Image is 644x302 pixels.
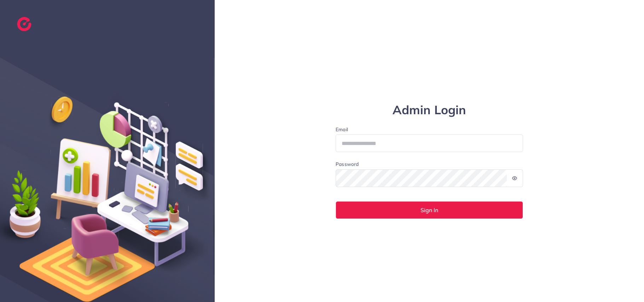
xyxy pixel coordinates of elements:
[420,207,438,213] span: Sign In
[336,201,523,219] button: Sign In
[17,17,31,31] img: logo
[336,103,523,117] h1: Admin Login
[336,161,359,168] label: Password
[336,126,523,133] label: Email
